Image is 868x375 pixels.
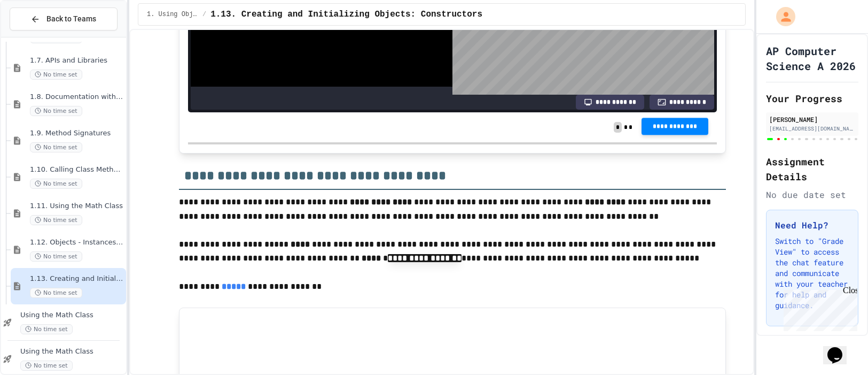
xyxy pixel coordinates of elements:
[30,202,124,211] span: 1.11. Using the Math Class
[766,91,858,106] h2: Your Progress
[30,106,82,116] span: No time set
[30,238,124,247] span: 1.12. Objects - Instances of Classes
[20,347,124,356] span: Using the Math Class
[766,43,858,73] h1: AP Computer Science A 2026
[147,10,198,19] span: 1. Using Objects and Methods
[30,70,82,80] span: No time set
[779,286,857,331] iframe: chat widget
[30,93,124,102] span: 1.8. Documentation with Comments and Preconditions
[30,142,82,152] span: No time set
[30,179,82,189] span: No time set
[210,8,482,21] span: 1.13. Creating and Initializing Objects: Constructors
[766,188,858,201] div: No due date set
[766,154,858,184] h2: Assignment Details
[30,165,124,174] span: 1.10. Calling Class Methods
[769,114,855,124] div: [PERSON_NAME]
[46,13,96,25] span: Back to Teams
[4,4,74,68] div: Chat with us now!Close
[775,236,849,311] p: Switch to "Grade View" to access the chat feature and communicate with your teacher for help and ...
[20,324,73,334] span: No time set
[765,4,798,29] div: My Account
[10,7,118,30] button: Back to Teams
[20,361,73,371] span: No time set
[20,311,124,320] span: Using the Math Class
[30,274,124,284] span: 1.13. Creating and Initializing Objects: Constructors
[30,251,82,262] span: No time set
[823,332,857,364] iframe: chat widget
[30,56,124,65] span: 1.7. APIs and Libraries
[775,219,849,232] h3: Need Help?
[30,215,82,225] span: No time set
[202,10,206,19] span: /
[30,288,82,298] span: No time set
[769,125,855,133] div: [EMAIL_ADDRESS][DOMAIN_NAME]
[30,129,124,138] span: 1.9. Method Signatures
